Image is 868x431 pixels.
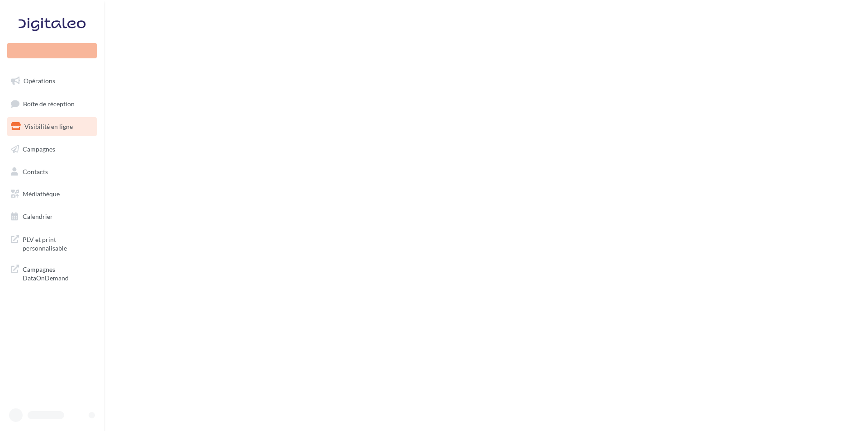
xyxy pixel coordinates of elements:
[5,94,99,114] a: Boîte de réception
[5,230,99,256] a: PLV et print personnalisable
[24,77,55,85] span: Opérations
[5,117,99,136] a: Visibilité en ligne
[23,99,75,107] span: Boîte de réception
[23,263,93,283] span: Campagnes DataOnDemand
[23,233,93,253] span: PLV et print personnalisable
[23,190,60,198] span: Médiathèque
[24,123,73,130] span: Visibilité en ligne
[5,260,99,286] a: Campagnes DataOnDemand
[23,213,53,220] span: Calendrier
[5,162,99,181] a: Contacts
[23,145,55,153] span: Campagnes
[5,71,99,90] a: Opérations
[5,207,99,226] a: Calendrier
[5,140,99,159] a: Campagnes
[7,43,97,58] div: Nouvelle campagne
[23,167,48,175] span: Contacts
[5,185,99,204] a: Médiathèque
